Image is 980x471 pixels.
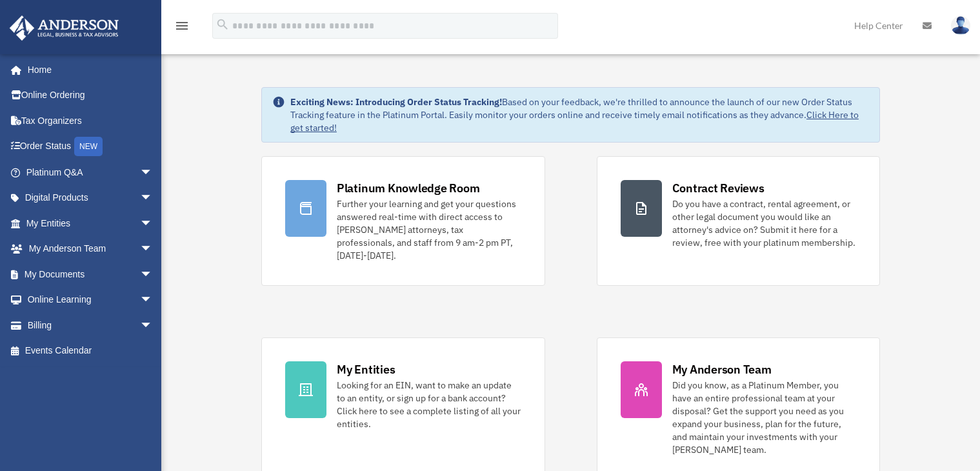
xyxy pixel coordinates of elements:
span: arrow_drop_down [140,312,166,339]
div: Further your learning and get your questions answered real-time with direct access to [PERSON_NAM... [337,197,521,262]
img: Anderson Advisors Platinum Portal [6,15,123,41]
div: Contract Reviews [672,180,765,196]
a: My Entitiesarrow_drop_down [9,210,172,236]
a: Billingarrow_drop_down [9,312,172,338]
div: Do you have a contract, rental agreement, or other legal document you would like an attorney's ad... [672,197,857,249]
a: Tax Organizers [9,108,172,134]
a: Digital Productsarrow_drop_down [9,185,172,211]
strong: Exciting News: Introducing Order Status Tracking! [290,96,502,108]
a: My Anderson Teamarrow_drop_down [9,236,172,262]
a: Contract Reviews Do you have a contract, rental agreement, or other legal document you would like... [597,156,881,286]
span: arrow_drop_down [140,159,166,186]
a: Click Here to get started! [290,109,859,134]
div: Looking for an EIN, want to make an update to an entity, or sign up for a bank account? Click her... [337,379,521,430]
span: arrow_drop_down [140,210,166,237]
a: Events Calendar [9,338,172,364]
div: Platinum Knowledge Room [337,180,480,196]
a: Platinum Knowledge Room Further your learning and get your questions answered real-time with dire... [261,156,545,286]
a: Home [9,57,166,83]
span: arrow_drop_down [140,261,166,288]
a: My Documentsarrow_drop_down [9,261,172,287]
a: menu [174,23,190,34]
i: menu [174,18,190,34]
img: User Pic [951,16,970,35]
div: My Entities [337,361,395,377]
span: arrow_drop_down [140,185,166,212]
span: arrow_drop_down [140,287,166,314]
div: Did you know, as a Platinum Member, you have an entire professional team at your disposal? Get th... [672,379,857,456]
div: My Anderson Team [672,361,772,377]
a: Online Learningarrow_drop_down [9,287,172,313]
a: Order StatusNEW [9,134,172,160]
a: Platinum Q&Aarrow_drop_down [9,159,172,185]
a: Online Ordering [9,83,172,108]
span: arrow_drop_down [140,236,166,263]
div: NEW [74,137,103,156]
div: Based on your feedback, we're thrilled to announce the launch of our new Order Status Tracking fe... [290,95,869,134]
i: search [215,17,230,32]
